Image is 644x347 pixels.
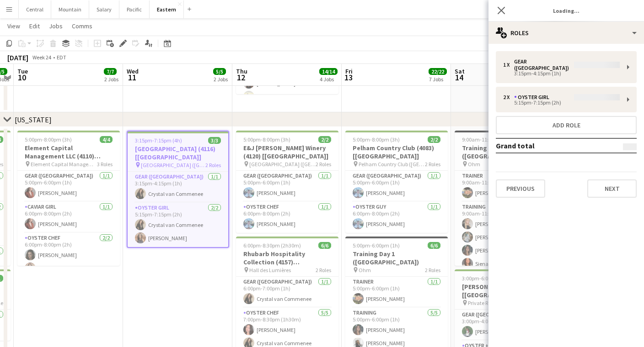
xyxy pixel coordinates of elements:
[468,161,480,168] span: Ohm
[214,76,228,83] div: 2 Jobs
[345,131,448,233] app-job-card: 5:00pm-8:00pm (3h)2/2Pelham Country Club (4083) [[GEOGRAPHIC_DATA]] Pelham Country Club ([GEOGRAP...
[45,20,66,32] a: Jobs
[468,300,534,306] span: Private Residence ([GEOGRAPHIC_DATA], [GEOGRAPHIC_DATA])
[17,233,120,277] app-card-role: Oyster Chef2/26:00pm-8:00pm (2h)[PERSON_NAME][PERSON_NAME]
[587,179,637,198] button: Next
[316,161,331,168] span: 2 Roles
[455,202,557,286] app-card-role: Training5/59:00am-11:00am (2h)[PERSON_NAME][PERSON_NAME][PERSON_NAME]Siena [PERSON_NAME]
[208,137,221,144] span: 3/3
[19,0,51,18] button: Central
[236,250,338,266] h3: Rhubarb Hospitality Collection (4157) [[GEOGRAPHIC_DATA]]
[488,5,644,16] h3: Loading...
[127,67,139,75] span: Wed
[249,161,316,168] span: [GEOGRAPHIC_DATA] ([GEOGRAPHIC_DATA], [GEOGRAPHIC_DATA])
[51,0,89,18] button: Mountain
[236,202,338,233] app-card-role: Oyster Chef1/16:00pm-8:00pm (2h)[PERSON_NAME]
[496,116,637,134] button: Add role
[345,277,448,308] app-card-role: Trainer1/15:00pm-6:00pm (1h)[PERSON_NAME]
[425,267,440,273] span: 2 Roles
[488,22,644,44] div: Roles
[7,53,28,62] div: [DATE]
[318,242,331,249] span: 6/6
[353,136,400,143] span: 5:00pm-8:00pm (3h)
[141,162,205,168] span: [GEOGRAPHIC_DATA] ([GEOGRAPHIC_DATA], [GEOGRAPHIC_DATA])
[89,0,119,18] button: Salary
[344,72,353,83] span: 13
[236,131,338,233] app-job-card: 5:00pm-8:00pm (3h)2/2E&J [PERSON_NAME] Winery (4120) [[GEOGRAPHIC_DATA]] [GEOGRAPHIC_DATA] ([GEOG...
[345,67,353,75] span: Fri
[236,171,338,202] app-card-role: Gear ([GEOGRAPHIC_DATA])1/15:00pm-6:00pm (1h)[PERSON_NAME]
[455,171,557,202] app-card-role: Trainer1/19:00am-11:00am (2h)[PERSON_NAME]
[462,136,513,143] span: 9:00am-11:00am (2h)
[236,67,247,75] span: Thu
[4,20,24,32] a: View
[319,68,338,75] span: 14/14
[17,67,28,75] span: Tue
[496,138,599,153] td: Grand total
[29,22,40,30] span: Edit
[15,115,52,124] div: [US_STATE]
[429,68,447,75] span: 22/22
[429,76,446,83] div: 7 Jobs
[97,161,113,168] span: 3 Roles
[453,72,465,83] span: 14
[17,171,120,202] app-card-role: Gear ([GEOGRAPHIC_DATA])1/15:00pm-6:00pm (1h)[PERSON_NAME]
[68,20,96,32] a: Comms
[462,275,509,282] span: 3:00pm-6:00pm (3h)
[428,136,440,143] span: 2/2
[455,131,557,266] app-job-card: 9:00am-11:00am (2h)6/6Training Day 2 ([GEOGRAPHIC_DATA]) Ohm2 RolesTrainer1/19:00am-11:00am (2h)[...
[127,131,229,248] app-job-card: 3:15pm-7:15pm (4h)3/3[GEOGRAPHIC_DATA] (4116) [[GEOGRAPHIC_DATA]] [GEOGRAPHIC_DATA] ([GEOGRAPHIC_...
[455,67,465,75] span: Sat
[316,267,331,273] span: 2 Roles
[100,136,113,143] span: 4/4
[455,283,557,299] h3: [PERSON_NAME] (3783) [[GEOGRAPHIC_DATA]]
[17,202,120,233] app-card-role: Caviar Girl1/16:00pm-8:00pm (2h)[PERSON_NAME]
[17,131,120,266] app-job-card: 5:00pm-8:00pm (3h)4/4Element Capital Management LLC (4110) [[GEOGRAPHIC_DATA]] Element Capital Ma...
[57,54,66,61] div: EDT
[16,72,28,83] span: 10
[119,0,150,18] button: Pacific
[125,72,139,83] span: 11
[455,310,557,341] app-card-role: Gear ([GEOGRAPHIC_DATA])1/13:00pm-4:00pm (1h)[PERSON_NAME]
[104,68,117,75] span: 7/7
[353,242,400,249] span: 5:00pm-6:00pm (1h)
[150,0,184,18] button: Eastern
[345,144,448,160] h3: Pelham Country Club (4083) [[GEOGRAPHIC_DATA]]
[128,172,228,203] app-card-role: Gear ([GEOGRAPHIC_DATA])1/13:15pm-4:15pm (1h)Crystal van Commenee
[236,144,338,160] h3: E&J [PERSON_NAME] Winery (4120) [[GEOGRAPHIC_DATA]]
[31,161,97,168] span: Element Capital Management LLC
[128,145,228,161] h3: [GEOGRAPHIC_DATA] (4116) [[GEOGRAPHIC_DATA]]
[17,144,120,160] h3: Element Capital Management LLC (4110) [[GEOGRAPHIC_DATA]]
[135,137,182,144] span: 3:15pm-7:15pm (4h)
[7,22,20,30] span: View
[128,203,228,247] app-card-role: Oyster Girl2/25:15pm-7:15pm (2h)Crystal van Commenee[PERSON_NAME]
[455,144,557,160] h3: Training Day 2 ([GEOGRAPHIC_DATA])
[345,171,448,202] app-card-role: Gear ([GEOGRAPHIC_DATA])1/15:00pm-6:00pm (1h)[PERSON_NAME]
[235,72,247,83] span: 12
[30,54,53,61] span: Week 24
[213,68,226,75] span: 5/5
[243,136,290,143] span: 5:00pm-8:00pm (3h)
[72,22,92,30] span: Comms
[428,242,440,249] span: 6/6
[320,76,337,83] div: 4 Jobs
[25,136,72,143] span: 5:00pm-8:00pm (3h)
[318,136,331,143] span: 2/2
[49,22,63,30] span: Jobs
[425,161,440,168] span: 2 Roles
[205,162,221,168] span: 2 Roles
[345,202,448,233] app-card-role: Oyster Guy1/16:00pm-8:00pm (2h)[PERSON_NAME]
[243,242,301,249] span: 6:00pm-8:30pm (2h30m)
[104,76,118,83] div: 2 Jobs
[496,179,545,198] button: Previous
[359,267,371,273] span: Ohm
[26,20,43,32] a: Edit
[345,250,448,266] h3: Training Day 1 ([GEOGRAPHIC_DATA])
[236,277,338,308] app-card-role: Gear ([GEOGRAPHIC_DATA])1/16:00pm-7:00pm (1h)Crystal van Commenee
[359,161,425,168] span: Pelham Country Club ([GEOGRAPHIC_DATA], [GEOGRAPHIC_DATA])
